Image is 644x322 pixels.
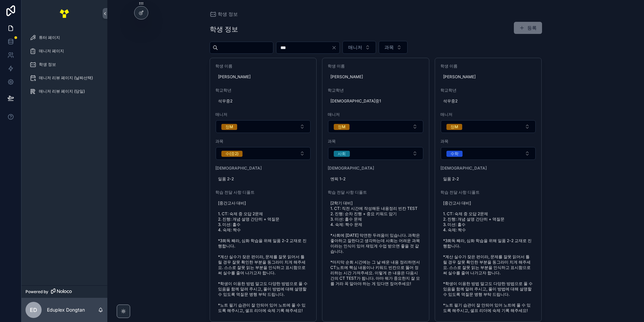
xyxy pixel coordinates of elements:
span: [중간고사 대비] 1. CT: 숙제 중 오답 2문제 2. 진행: 개념 설명 간단히 + 역질문 3. 미션: 홀수 4. 숙제: 짝수 *3회독 째라, 심화 학습을 위해 일품 2-2... [218,200,309,313]
span: ED [30,306,37,314]
span: 매니저 리뷰 페이지 (당일) [39,89,85,94]
span: 과목 [440,139,536,144]
button: Select Button [441,120,536,133]
span: 학습 전달 사항 디폴트 [440,190,536,195]
a: 학생 이름[PERSON_NAME]학교학년[DEMOGRAPHIC_DATA]중1매니저Select Button과목Select Button[DEMOGRAPHIC_DATA]엔픽 1-2... [322,58,429,322]
span: 학생 이름 [440,63,536,69]
span: [DEMOGRAPHIC_DATA]중1 [330,98,421,104]
a: 학생 이름[PERSON_NAME]학교학년석우중2매니저Select Button과목Select Button[DEMOGRAPHIC_DATA]일품 2-2학습 전달 사항 디폴트[중간고... [210,58,317,322]
span: 학생 이름 [215,63,311,69]
span: [DEMOGRAPHIC_DATA] [440,166,536,171]
span: Powered by [25,289,48,294]
span: 학생 정보 [39,62,56,67]
img: App logo [59,8,70,19]
span: 학교학년 [215,88,311,93]
span: 매니저 리뷰 페이지 (날짜선택) [39,75,93,81]
p: Eduplex Dongtan [47,307,85,313]
span: 일품 2-2 [443,176,534,182]
span: 과목 [384,44,394,51]
span: 학생 정보 [218,11,238,17]
a: 튜터 페이지 [25,32,103,44]
button: Select Button [328,147,423,160]
span: [PERSON_NAME] [443,74,534,80]
span: 학교학년 [440,88,536,93]
div: scrollable content [21,27,107,106]
a: 매니저 리뷰 페이지 (날짜선택) [25,72,103,84]
span: 과목 [328,139,424,144]
span: 학생 이름 [328,63,424,69]
div: 수학 [450,151,459,157]
button: Select Button [379,41,408,54]
div: 정M [338,124,345,130]
button: Select Button [342,41,376,54]
span: [DEMOGRAPHIC_DATA] [328,166,424,171]
span: 학습 전달 사항 디폴트 [328,190,424,195]
button: Select Button [328,120,423,133]
span: 학습 전달 사항 디폴트 [215,190,311,195]
span: [DEMOGRAPHIC_DATA] [215,166,311,171]
span: 석우중2 [443,98,534,104]
span: 매니저 [440,112,536,117]
span: 매니저 [348,44,362,51]
span: [중간고사 대비] 1. CT: 숙제 중 오답 2문제 2. 진행: 개념 설명 간단히 + 역질문 3. 미션: 홀수 4. 숙제: 짝수 *3회독 째라, 심화 학습을 위해 일품 2-2... [443,200,534,313]
div: 사회 [338,151,346,157]
span: 석우중2 [218,98,309,104]
span: 학교학년 [328,88,424,93]
span: 매니저 [328,112,424,117]
a: 학생 이름[PERSON_NAME]학교학년석우중2매니저Select Button과목Select Button[DEMOGRAPHIC_DATA]일품 2-2학습 전달 사항 디폴트[중간고... [435,58,542,322]
span: 튜터 페이지 [39,35,60,40]
span: 매니저 페이지 [39,48,64,54]
div: 정M [225,124,233,130]
a: 학생 정보 [25,58,103,71]
a: 매니저 페이지 [25,45,103,57]
span: 엔픽 1-2 [330,176,421,182]
a: 매니저 리뷰 페이지 (당일) [25,85,103,97]
button: Select Button [441,147,536,160]
span: [2학기 대비] 1. CT: 직전 시간에 작성해둔 내용정리 빈칸 TEST 2. 진행: 순차 진행 + 중요 키워드 암기 3. 미션: 홀수 문제 4. 숙제: 짝수 문제 *사회에 ... [330,200,421,286]
button: Clear [331,45,339,50]
span: [PERSON_NAME] [330,74,421,80]
span: [PERSON_NAME] [218,74,309,80]
div: 정M [450,124,458,130]
button: Select Button [216,147,311,160]
a: Powered by [21,285,107,298]
a: 학생 정보 [210,11,238,17]
h1: 학생 정보 [210,25,238,34]
span: 일품 2-2 [218,176,309,182]
span: 매니저 [215,112,311,117]
button: Select Button [216,120,311,133]
span: 과목 [215,139,311,144]
div: 수(중2) [225,151,238,157]
button: 등록 [514,22,542,34]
